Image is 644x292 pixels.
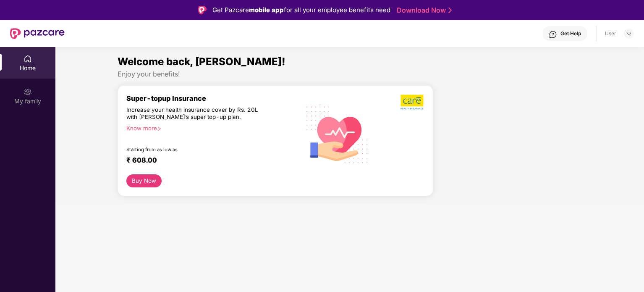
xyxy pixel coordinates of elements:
img: b5dec4f62d2307b9de63beb79f102df3.png [401,94,424,110]
div: ₹ 608.00 [126,156,292,166]
img: svg+xml;base64,PHN2ZyB3aWR0aD0iMjAiIGhlaWdodD0iMjAiIHZpZXdCb3g9IjAgMCAyMCAyMCIgZmlsbD0ibm9uZSIgeG... [24,88,32,96]
div: User [605,30,616,37]
button: Buy Now [126,174,162,187]
strong: mobile app [249,6,284,14]
span: Welcome back, [PERSON_NAME]! [118,55,285,68]
div: Get Pazcare for all your employee benefits need [212,5,390,15]
div: Starting from as low as [126,147,264,153]
a: Download Now [397,6,449,15]
div: Enjoy your benefits! [118,70,582,79]
img: Stroke [448,6,452,15]
img: svg+xml;base64,PHN2ZyBpZD0iRHJvcGRvd24tMzJ4MzIiIHhtbG5zPSJodHRwOi8vd3d3LnczLm9yZy8yMDAwL3N2ZyIgd2... [626,30,632,37]
div: Super-topup Insurance [126,94,300,103]
span: right [157,126,162,131]
img: svg+xml;base64,PHN2ZyBpZD0iSGVscC0zMngzMiIgeG1sbnM9Imh0dHA6Ly93d3cudzMub3JnLzIwMDAvc3ZnIiB3aWR0aD... [549,30,557,39]
img: svg+xml;base64,PHN2ZyB4bWxucz0iaHR0cDovL3d3dy53My5vcmcvMjAwMC9zdmciIHhtbG5zOnhsaW5rPSJodHRwOi8vd3... [300,96,375,172]
div: Get Help [560,30,581,37]
div: Know more [126,125,295,131]
img: Logo [198,6,207,14]
img: New Pazcare Logo [10,28,65,39]
img: svg+xml;base64,PHN2ZyBpZD0iSG9tZSIgeG1sbnM9Imh0dHA6Ly93d3cudzMub3JnLzIwMDAvc3ZnIiB3aWR0aD0iMjAiIG... [24,55,32,63]
div: Increase your health insurance cover by Rs. 20L with [PERSON_NAME]’s super top-up plan. [126,106,264,121]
